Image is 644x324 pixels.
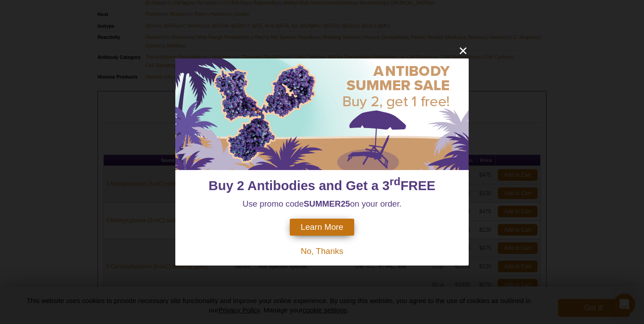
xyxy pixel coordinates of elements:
[458,45,469,56] button: close
[242,199,402,208] span: Use promo code on your order.
[208,178,435,193] span: Buy 2 Antibodies and Get a 3 FREE
[301,222,343,232] span: Learn More
[390,175,400,187] sup: rd
[304,199,350,208] strong: SUMMER25
[301,246,343,256] span: No, Thanks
